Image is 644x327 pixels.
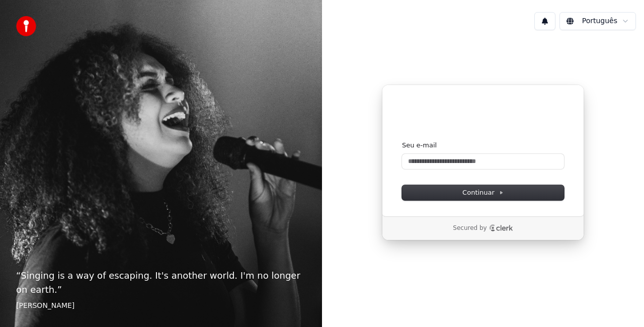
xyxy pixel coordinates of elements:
img: youka [16,16,36,36]
button: Continuar [402,185,564,200]
footer: [PERSON_NAME] [16,301,306,311]
p: “ Singing is a way of escaping. It's another world. I'm no longer on earth. ” [16,269,306,297]
span: Continuar [462,188,504,197]
a: Clerk logo [489,224,513,231]
label: Seu e-mail [402,141,437,150]
p: Secured by [453,224,487,232]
